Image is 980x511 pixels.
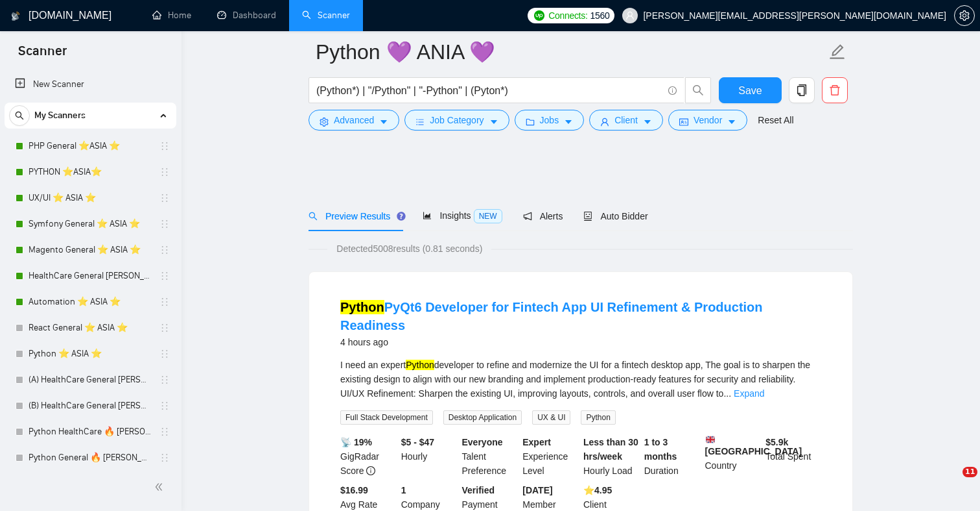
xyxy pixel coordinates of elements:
span: holder [159,401,170,411]
span: Jobs [540,113,559,127]
button: search [9,105,30,126]
span: search [10,111,29,120]
span: holder [159,297,170,307]
a: homeHome [152,10,191,21]
span: holder [159,323,170,333]
b: 1 to 3 months [644,437,677,462]
button: idcardVendorcaret-down [668,110,747,131]
span: holder [159,219,170,229]
a: searchScanner [302,10,350,21]
a: HealthCare General [PERSON_NAME] ⭐️ASIA⭐️ [29,263,152,289]
li: New Scanner [5,71,176,97]
div: GigRadar Score [338,435,399,478]
span: user [600,117,609,127]
a: New Scanner [15,71,166,97]
span: holder [159,271,170,281]
input: Search Freelance Jobs... [316,82,662,99]
button: setting [954,5,975,26]
span: holder [159,245,170,255]
span: Vendor [694,113,722,127]
button: barsJob Categorycaret-down [404,110,509,131]
input: Scanner name... [316,36,826,68]
span: holder [159,141,170,151]
a: Python HealthCare 🔥 [PERSON_NAME] 🔥 [29,419,152,445]
span: Scanner [8,42,77,69]
span: caret-down [564,117,573,127]
span: Save [738,82,762,99]
span: user [625,11,635,20]
a: UX/UI ⭐️ ASIA ⭐️ [29,185,152,211]
b: ⭐️ 4.95 [583,485,612,495]
button: search [685,77,711,103]
span: Alerts [523,211,563,221]
b: [GEOGRAPHIC_DATA] [705,435,802,456]
b: Expert [522,437,551,447]
span: ... [723,388,731,399]
b: 📡 19% [340,437,372,447]
div: Total Spent [763,435,824,478]
span: Advanced [334,113,374,127]
span: copy [789,84,814,96]
button: delete [822,77,848,103]
span: Connects: [548,8,587,23]
span: holder [159,167,170,177]
a: Expand [734,388,764,399]
button: userClientcaret-down [589,110,663,131]
b: [DATE] [522,485,552,495]
span: folder [526,117,535,127]
img: logo [11,6,20,27]
a: Python General 🔥 [PERSON_NAME] 🔥 [29,445,152,471]
span: notification [523,212,532,221]
b: $ 5.9k [765,437,788,447]
span: Detected 5008 results (0.81 seconds) [327,242,491,256]
span: caret-down [727,117,736,127]
img: upwork-logo.png [534,10,544,21]
button: Save [719,77,782,103]
span: Preview Results [309,211,402,221]
div: Country [703,435,764,478]
span: holder [159,427,170,437]
div: Experience Level [520,435,581,478]
span: 11 [962,467,977,477]
span: double-left [154,480,167,493]
b: $16.99 [340,485,368,495]
span: bars [415,117,425,127]
div: Tooltip anchor [395,210,407,222]
a: Python ⭐️ ASIA ⭐️ [29,341,152,367]
a: Automation ⭐️ ASIA ⭐️ [29,289,152,315]
a: Reset All [758,113,793,127]
span: caret-down [379,117,388,127]
a: PHP General ⭐️ASIA ⭐️ [29,133,152,159]
span: Insights [423,210,502,221]
b: 1 [401,485,406,495]
span: Job Category [430,113,484,127]
a: (A) HealthCare General [PERSON_NAME] 🔥 [PERSON_NAME] 🔥 [29,367,152,393]
span: area-chart [423,211,432,220]
button: settingAdvancedcaret-down [309,110,399,131]
span: info-circle [366,466,375,475]
b: Everyone [462,437,503,447]
iframe: Intercom live chat [936,467,967,498]
img: 🇬🇧 [706,435,715,444]
span: search [686,84,710,96]
a: setting [954,10,975,21]
span: robot [583,212,592,221]
div: Hourly [399,435,460,478]
span: edit [829,44,846,60]
span: search [309,212,318,221]
span: My Scanners [34,103,86,129]
span: info-circle [668,86,677,95]
a: (B) HealthCare General [PERSON_NAME] K 🔥 [PERSON_NAME] 🔥 [29,393,152,419]
span: delete [822,84,847,96]
span: 1560 [590,8,609,23]
mark: Python [340,300,384,314]
a: React General ⭐️ ASIA ⭐️ [29,315,152,341]
b: Less than 30 hrs/week [583,437,638,462]
span: holder [159,349,170,359]
span: UX & UI [532,410,570,425]
span: caret-down [489,117,498,127]
span: NEW [474,209,502,223]
button: copy [789,77,815,103]
a: Magento General ⭐️ ASIA ⭐️ [29,237,152,263]
span: idcard [679,117,688,127]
